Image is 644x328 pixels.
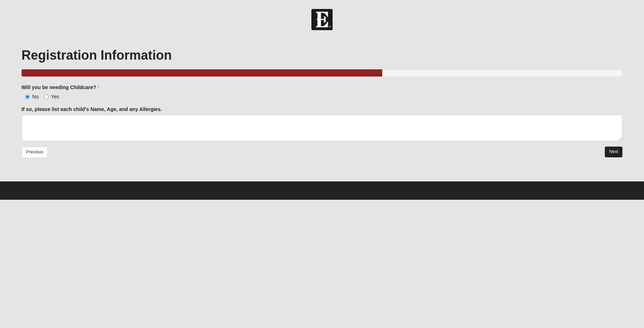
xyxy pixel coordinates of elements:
[51,94,59,100] span: Yes
[32,94,39,100] span: No
[22,47,622,63] h1: Registration Information
[22,147,48,158] a: Previous
[311,9,333,30] img: Church of Eleven22 Logo
[22,84,100,91] label: Will you be needing Childcare?
[25,94,30,99] input: No
[605,147,622,157] a: Next
[22,106,162,113] label: If so, please list each child's Name, Age, and any Allergies.
[44,94,49,99] input: Yes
